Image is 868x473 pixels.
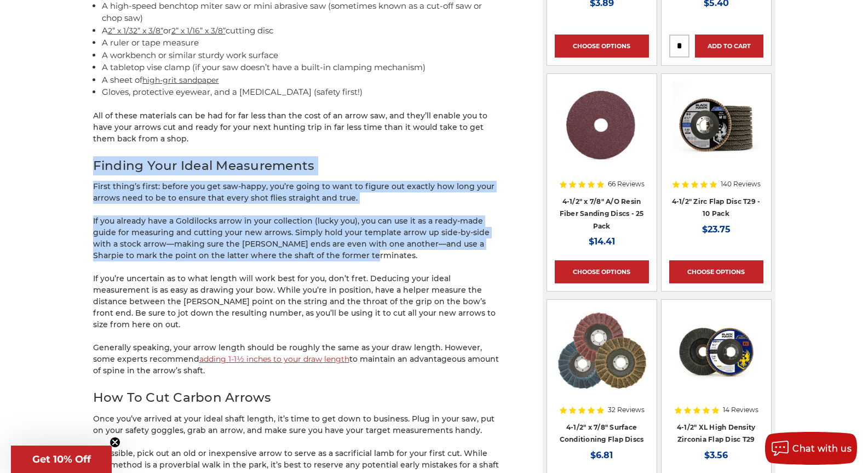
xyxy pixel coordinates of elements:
[199,354,349,364] a: adding 1-1½ inches to your draw length
[669,260,763,283] a: Choose Options
[555,82,649,176] a: 4.5 inch resin fiber disc
[672,307,760,395] img: 4-1/2" XL High Density Zirconia Flap Disc T29
[171,26,226,36] a: 2” x 1/16” x 3/8”
[704,450,728,460] span: $3.56
[102,86,504,99] li: Gloves, protective eyewear, and a [MEDICAL_DATA] (safety first!)
[102,61,504,74] li: A tabletop vise clamp (if your saw doesn’t have a built-in clamping mechanism)
[765,432,857,465] button: Chat with us
[93,110,504,145] p: All of these materials can be had for far less than the cost of an arrow saw, and they’ll enable ...
[589,236,615,247] span: $14.41
[590,450,613,460] span: $6.81
[672,197,761,218] a: 4-1/2" Zirc Flap Disc T29 - 10 Pack
[792,443,852,454] span: Chat with us
[93,273,504,330] p: If you’re uncertain as to what length will work best for you, don’t fret. Deducing your ideal mea...
[32,453,91,465] span: Get 10% Off
[93,413,504,436] p: Once you’ve arrived at your ideal shaft length, it’s time to get down to business. Plug in your s...
[555,260,649,283] a: Choose Options
[702,224,731,235] span: $23.75
[93,181,504,204] p: First thing’s first: before you get saw-happy, you’re going to want to figure out exactly how lon...
[102,25,504,37] li: A or cutting disc
[723,407,758,413] span: 14 Reviews
[93,342,504,377] p: Generally speaking, your arrow length should be roughly the same as your draw length. However, so...
[93,156,504,175] h2: Finding Your Ideal Measurements
[110,437,120,448] button: Close teaser
[102,74,504,87] li: A sheet of
[560,197,644,230] a: 4-1/2" x 7/8" A/O Resin Fiber Sanding Discs - 25 Pack
[108,26,163,36] a: 2” x 1/32” x 3/8”
[608,181,645,187] span: 66 Reviews
[102,37,504,49] li: A ruler or tape measure
[557,82,646,169] img: 4.5 inch resin fiber disc
[555,35,649,58] a: Choose Options
[669,307,763,402] a: 4-1/2" XL High Density Zirconia Flap Disc T29
[556,307,646,395] img: Scotch brite flap discs
[695,35,763,58] a: Add to Cart
[608,407,645,413] span: 32 Reviews
[93,215,504,261] p: If you already have a Goldilocks arrow in your collection (lucky you), you can use it as a ready-...
[672,82,760,169] img: 4.5" Black Hawk Zirconia Flap Disc 10 Pack
[555,307,649,402] a: Scotch brite flap discs
[677,423,756,444] a: 4-1/2" XL High Density Zirconia Flap Disc T29
[669,82,763,176] a: 4.5" Black Hawk Zirconia Flap Disc 10 Pack
[721,181,761,187] span: 140 Reviews
[93,388,504,407] h2: How To Cut Carbon Arrows
[142,75,219,85] a: high-grit sandpaper
[11,446,112,473] div: Get 10% OffClose teaser
[560,423,644,444] a: 4-1/2" x 7/8" Surface Conditioning Flap Discs
[102,49,504,62] li: A workbench or similar sturdy work surface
